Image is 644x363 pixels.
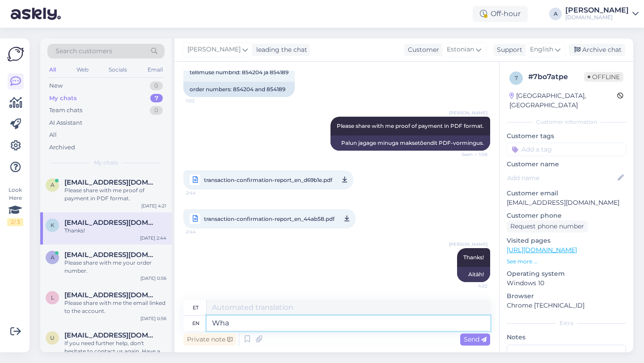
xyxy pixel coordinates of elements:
div: 0 [150,106,163,115]
p: Browser [507,291,626,301]
span: l [51,294,54,301]
div: Socials [107,64,129,76]
p: Windows 10 [507,279,626,288]
span: k [51,222,55,228]
span: [PERSON_NAME] [449,241,487,248]
div: [DATE] 2:44 [140,235,166,241]
div: Aitäh! [457,267,490,282]
p: Customer email [507,189,626,198]
textarea: Wha [207,316,490,331]
a: [PERSON_NAME][DOMAIN_NAME] [565,7,639,21]
span: Search customers [55,46,112,56]
div: Please share with me the email linked to the account. [64,299,166,315]
div: [PERSON_NAME] [565,7,629,14]
div: Customer information [507,118,626,126]
div: New [49,81,63,90]
p: Visited pages [507,236,626,245]
span: Offline [584,72,623,82]
p: Customer name [507,160,626,169]
span: Thanks! [463,254,484,261]
span: 2:44 [186,187,220,198]
p: Operating system [507,269,626,279]
div: Please share with me your order number. [64,259,166,275]
span: 7 [515,75,518,81]
p: Customer phone [507,211,626,220]
div: Web [75,64,90,76]
span: Estonian [447,45,474,55]
div: [DATE] 0:56 [140,315,166,322]
img: Askly Logo [7,46,24,63]
div: Private note [183,333,236,346]
div: Request phone number [507,220,588,232]
span: kallekenk1@outlook.com [64,219,157,227]
div: leading the chat [253,45,307,55]
div: 0 [150,81,163,90]
span: Seen ✓ 1:06 [454,151,487,158]
div: [DATE] 0:56 [140,275,166,282]
span: u [50,334,55,341]
p: [EMAIL_ADDRESS][DOMAIN_NAME] [507,198,626,207]
div: order numbers: 854204 and 854189 [183,82,295,97]
span: Please share with me proof of payment in PDF format. [337,122,484,129]
span: alar.kaljo@gmail.com [64,251,157,259]
span: a [51,181,55,188]
div: Archive chat [569,44,625,56]
p: Chrome [TECHNICAL_ID] [507,301,626,310]
div: If you need further help, don't hesitate to contact us again. Have a great day! [64,339,166,355]
p: Notes [507,333,626,342]
a: [URL][DOMAIN_NAME] [507,246,577,254]
div: Extra [507,319,626,327]
span: My chats [94,159,118,167]
div: Support [493,45,522,55]
div: [DATE] 4:21 [141,203,166,209]
div: en [192,316,199,331]
span: alar.kaljo@gmail.com [64,178,157,186]
div: Email [146,64,165,76]
div: Archived [49,143,75,152]
span: tellimuse numbrid: 854204 ja 854189 [190,69,288,76]
span: transaction-confirmation-report_en_44ab58.pdf [204,213,335,224]
input: Add a tag [507,143,626,156]
div: Please share with me proof of payment in PDF format. [64,186,166,203]
div: Thanks! [64,227,166,235]
span: 1:02 [186,97,220,104]
span: unclemi13@gmail.com [64,331,157,339]
span: 2:44 [186,226,220,237]
span: [PERSON_NAME] [449,110,487,116]
span: English [530,45,553,55]
div: [DOMAIN_NAME] [565,14,629,21]
span: [PERSON_NAME] [187,45,241,55]
span: Send [464,335,487,343]
div: 7 [150,94,163,103]
div: All [47,64,58,76]
a: transaction-confirmation-report_en_d69b1e.pdf2:44 [183,170,353,190]
div: Customer [404,45,439,55]
span: transaction-confirmation-report_en_d69b1e.pdf [204,174,332,186]
div: Team chats [49,106,82,115]
input: Add name [507,173,616,183]
div: [GEOGRAPHIC_DATA], [GEOGRAPHIC_DATA] [509,91,617,110]
div: 2 / 3 [7,218,23,226]
div: All [49,131,57,139]
div: Off-hour [473,6,528,22]
div: A [549,8,562,20]
span: a [51,254,55,261]
div: # 7bo7atpe [528,72,584,82]
div: My chats [49,94,77,103]
div: Look Here [7,186,23,226]
div: et [193,300,199,315]
p: Customer tags [507,131,626,141]
p: See more ... [507,257,626,266]
span: 4:22 [454,283,487,289]
a: transaction-confirmation-report_en_44ab58.pdf2:44 [183,209,356,228]
span: linell0090@gmail.com [64,291,157,299]
div: AI Assistant [49,118,82,127]
div: Palun jagage minuga maksetõendit PDF-vormingus. [330,135,490,151]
